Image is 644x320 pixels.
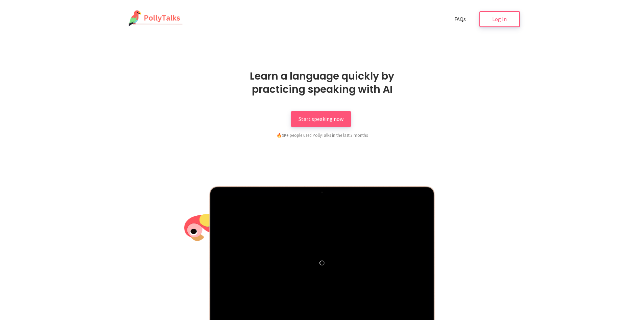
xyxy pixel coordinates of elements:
[124,10,183,27] img: PollyTalks Logo
[241,132,403,138] div: 9K+ people used PollyTalks in the last 3 months
[299,115,343,122] span: Start speaking now
[454,16,466,22] span: FAQs
[479,11,520,27] a: Log In
[277,132,282,138] span: fire
[447,11,473,27] a: FAQs
[229,69,415,96] h1: Learn a language quickly by practicing speaking with AI
[492,16,507,22] span: Log In
[291,111,351,127] a: Start speaking now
